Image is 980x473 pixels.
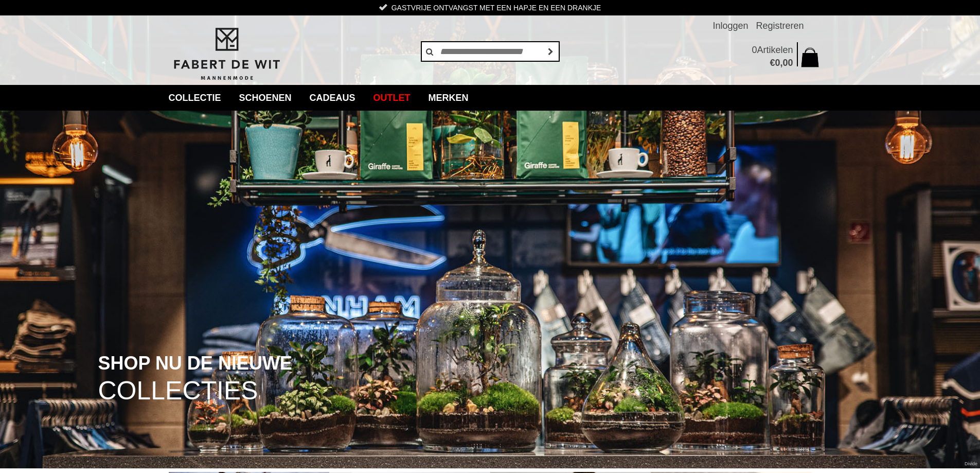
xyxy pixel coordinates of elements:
a: Schoenen [231,85,299,111]
span: , [780,58,782,68]
span: Artikelen [757,45,793,55]
span: 0 [752,45,757,55]
a: Divide [965,458,977,470]
a: Outlet [366,85,418,111]
span: € [770,58,775,68]
span: SHOP NU DE NIEUWE [98,354,292,373]
a: Registreren [756,15,804,36]
a: Cadeaus [302,85,363,111]
a: Merken [421,85,476,111]
span: 00 [782,58,793,68]
span: 0 [775,58,780,68]
a: collectie [161,85,229,111]
img: Fabert de Wit [169,26,284,82]
span: COLLECTIES [98,378,258,404]
a: Inloggen [712,15,748,36]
